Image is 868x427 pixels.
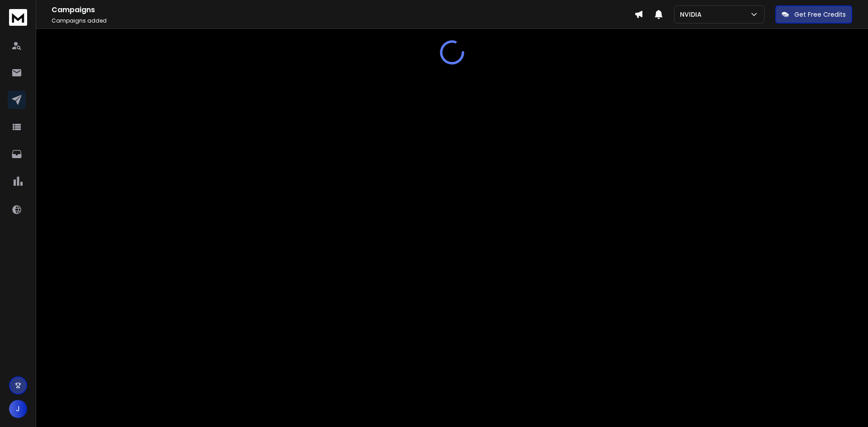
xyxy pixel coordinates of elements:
[680,10,705,19] p: NVIDIA
[794,10,846,19] p: Get Free Credits
[775,5,852,23] button: Get Free Credits
[52,17,634,24] p: Campaigns added
[9,400,27,418] button: J
[52,5,634,15] h1: Campaigns
[9,9,27,26] img: logo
